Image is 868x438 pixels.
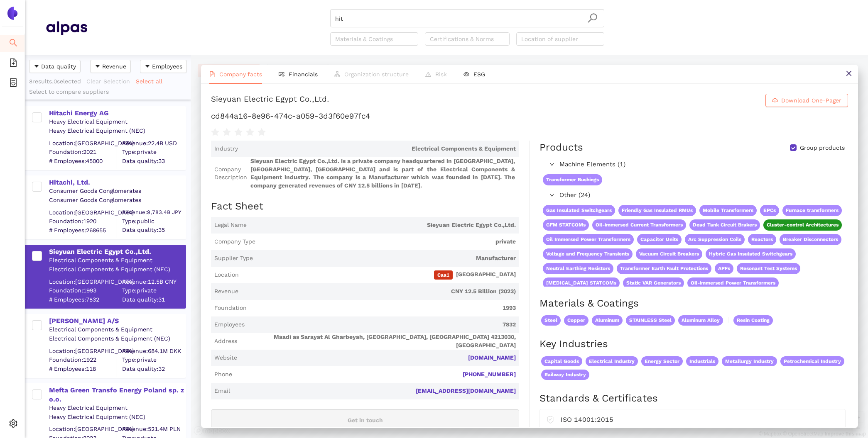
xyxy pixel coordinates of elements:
span: Foundation: 1993 [49,287,117,295]
span: [GEOGRAPHIC_DATA] [242,270,516,280]
span: Data quality: 32 [122,365,185,373]
span: Manufacturer [256,254,516,263]
span: Type: private [122,148,185,156]
span: file-add [9,56,17,72]
span: Download One-Pager [781,96,841,105]
span: Type: private [122,287,185,295]
span: Type: public [122,217,185,225]
div: Revenue: 9,783.4B JPY [122,208,185,216]
span: Hybric Gas Insulated Switchgears [706,248,796,260]
span: Type: private [122,356,185,364]
span: search [9,36,17,52]
div: Location: [GEOGRAPHIC_DATA] [49,347,117,355]
button: Select all [135,75,168,88]
div: Hitachi Energy AG [49,109,185,118]
div: Location: [GEOGRAPHIC_DATA] [49,425,117,433]
span: ESG [473,71,485,78]
span: private [259,238,516,246]
span: file-text [209,71,215,77]
span: Copper [564,315,588,326]
span: search [587,13,598,23]
span: Sieyuan Electric Egypt Co.,Ltd. [250,221,516,229]
span: Foundation [214,304,247,312]
span: Friendly Gas Insulated RMUs [618,205,696,216]
span: CNY 12.5 Billion (2023) [242,287,516,296]
span: star [223,128,231,136]
h2: Fact Sheet [211,200,519,214]
span: Transformer Earth Fault Protections [617,263,711,274]
div: Location: [GEOGRAPHIC_DATA] [49,208,117,217]
span: STAINLESS Steel [626,315,675,326]
span: Legal Name [214,221,247,229]
span: Data quality: 33 [122,157,185,165]
span: Resin Coating [733,315,773,326]
span: Resonant Test Systems [737,263,800,274]
span: Oil-immersed Current Transformers [592,219,686,231]
span: right [549,192,554,197]
div: Sieyuan Electric Egypt Co.,Ltd. [211,94,329,107]
span: APFs [715,263,733,274]
span: star [211,128,219,136]
span: Company Description [214,165,247,182]
span: Electrical Components & Equipment [241,145,516,153]
span: Oil-immersed Power Transformers [687,277,779,289]
span: Neutral Earthing Resistors [543,263,613,274]
span: caret-down [145,63,150,70]
h2: Materials & Coatings [539,297,848,311]
div: Select to compare suppliers [29,88,187,96]
span: Risk [435,71,447,78]
button: close [839,65,858,83]
span: Revenue [214,287,238,296]
span: Website [214,354,237,362]
span: # Employees: 268655 [49,226,117,234]
span: Foundation: 2021 [49,148,117,156]
span: Vacuum Circuit Breakers [636,248,702,260]
span: fund-view [279,71,284,77]
span: 7832 [248,321,516,329]
span: Capital Goods [541,356,582,367]
button: caret-downRevenue [90,60,131,73]
span: Cluster-control Architectures [767,222,839,228]
span: 8 results, 0 selected [29,78,81,85]
span: Phone [214,370,232,379]
div: Heavy Electrical Equipment [49,404,185,412]
span: Petrochemical Industry [780,356,844,367]
span: Foundation: 1922 [49,356,117,364]
div: Revenue: 521.4M PLN [122,425,185,433]
span: Data quality [41,62,76,71]
div: Electrical Components & Equipment [49,326,185,334]
span: Address [214,337,237,346]
span: Mobile Transformers [699,205,757,216]
span: warning [425,71,431,77]
span: Capacitor Units [637,234,682,245]
span: Machine Elements (1) [559,160,844,170]
span: Group products [797,144,848,152]
div: Consumer Goods Conglomerates [49,196,185,204]
span: EPCs [760,205,779,216]
span: caret-down [34,63,39,70]
span: Electrical Industry [586,356,638,367]
span: Caa1 [434,270,453,280]
div: Sieyuan Electric Egypt Co.,Ltd. [49,247,185,256]
div: Products [539,141,583,155]
span: Reactors [748,234,776,245]
span: Other (24) [559,190,844,200]
span: Aluminum Alloy [678,315,723,326]
span: Railway Industry [541,370,589,380]
span: GFM STATCOMs [543,219,589,231]
span: Sieyuan Electric Egypt Co.,Ltd. is a private company headquartered in [GEOGRAPHIC_DATA], [GEOGRAP... [250,157,516,190]
span: Aluminum [592,315,623,326]
img: Logo [6,7,19,20]
span: Gas Insulated Switchgears [543,205,615,216]
span: Industrials [686,356,718,367]
span: Oil Immersed Power Transformers [543,234,634,245]
span: Breaker Disconnectors [780,234,841,245]
div: ISO 14001:2015 [561,414,839,425]
span: container [9,75,17,92]
div: Revenue: 22.4B USD [122,139,185,147]
span: Steel [541,315,561,326]
span: Data quality: 35 [122,226,185,234]
div: Mefta Green Transfo Energy Poland sp. z o.o. [49,386,185,404]
span: Data quality: 31 [122,295,185,304]
div: Heavy Electrical Equipment [49,118,185,126]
